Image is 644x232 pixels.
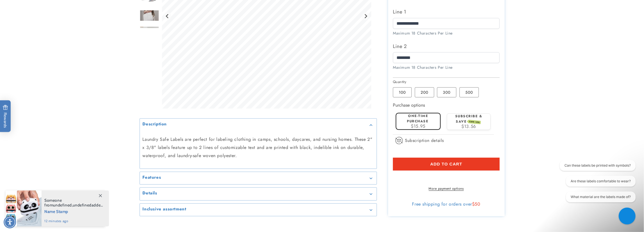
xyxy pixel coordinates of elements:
[411,123,425,129] span: $15.95
[393,158,500,171] button: Add to cart
[140,6,159,26] div: Go to slide 5
[552,160,638,207] iframe: Gorgias live chat conversation starters
[437,87,456,97] label: 300
[468,120,481,124] span: SAVE 15%
[164,13,171,20] button: Go to last slide
[472,201,475,207] span: $
[393,102,425,108] label: Purchase options
[393,79,407,85] legend: Quantity
[140,204,377,216] summary: Inclusive assortment
[140,188,377,200] summary: Details
[53,203,72,208] span: undefined
[616,206,638,226] iframe: Gorgias live chat messenger
[73,203,91,208] span: undefined
[140,119,377,131] summary: Description
[393,30,500,36] div: Maximum 18 Characters Per Line
[393,201,500,207] div: Free shipping for orders over
[415,87,434,97] label: 200
[430,162,462,167] span: Add to cart
[459,87,479,97] label: 500
[44,208,103,215] span: Name Stamp
[455,114,483,124] label: Subscribe & save
[461,123,476,130] span: $13.56
[3,105,8,128] span: Rewards
[140,172,377,185] summary: Features
[407,113,429,124] label: One-time purchase
[143,136,374,160] p: Laundry Safe Labels are perfect for labeling clothing in camps, schools, daycares, and nursing ho...
[393,87,412,97] label: 100
[393,42,500,51] label: Line 2
[4,216,16,228] div: Accessibility Menu
[143,190,157,196] h2: Details
[143,175,161,180] h2: Features
[362,13,369,20] button: Next slide
[393,186,500,191] a: More payment options
[393,7,500,16] label: Line 1
[405,137,444,144] span: Subscription details
[393,65,500,70] div: Maximum 18 Characters Per Line
[143,121,167,127] h2: Description
[475,201,480,207] span: 50
[44,198,103,208] span: Someone from , added this product to their cart.
[143,206,186,212] h2: Inclusive assortment
[44,219,103,224] span: 12 minutes ago
[140,26,159,46] img: Iron-On Labels - Label Land
[140,10,159,21] img: null
[140,26,159,46] div: Go to slide 6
